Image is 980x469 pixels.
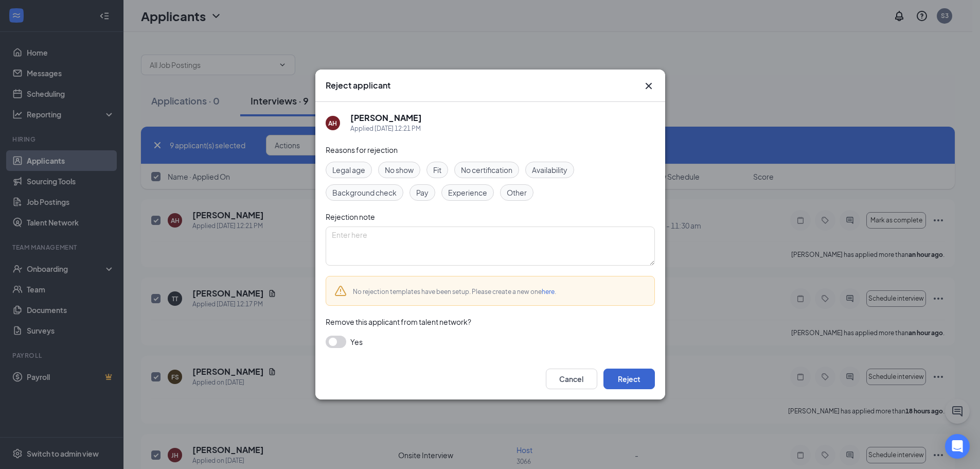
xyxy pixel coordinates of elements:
span: Rejection note [326,212,375,221]
span: Yes [350,336,363,348]
span: Legal age [332,164,365,176]
span: Experience [448,187,487,198]
button: Reject [603,369,655,389]
h5: [PERSON_NAME] [350,112,422,124]
a: here [542,288,555,296]
div: Open Intercom Messenger [945,434,970,459]
span: No show [385,164,414,176]
span: Fit [433,164,441,176]
div: AH [328,119,337,128]
svg: Warning [334,285,347,297]
span: Other [507,187,527,198]
span: Background check [332,187,397,198]
span: No certification [461,164,512,176]
span: Pay [416,187,429,198]
h3: Reject applicant [326,80,390,91]
span: Availability [532,164,567,176]
span: Remove this applicant from talent network? [326,317,471,326]
span: Reasons for rejection [326,145,398,154]
span: No rejection templates have been setup. Please create a new one . [353,288,556,296]
div: Applied [DATE] 12:21 PM [350,124,422,134]
svg: Cross [643,80,655,92]
button: Close [643,80,655,92]
button: Cancel [546,369,597,389]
